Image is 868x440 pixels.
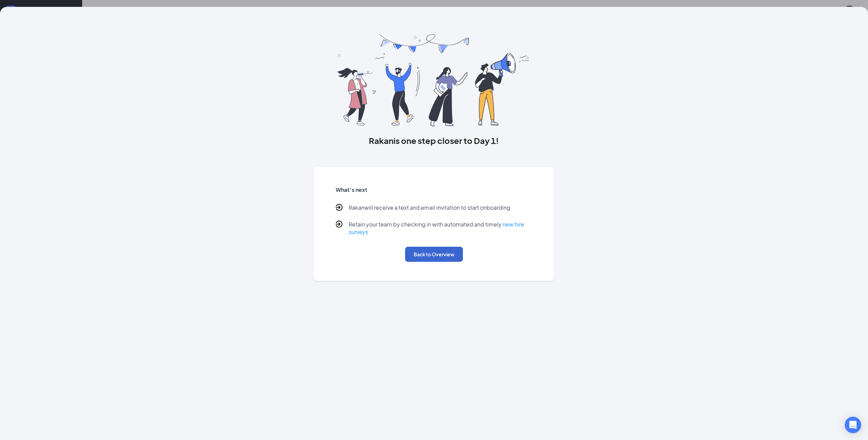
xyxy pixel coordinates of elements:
[405,247,463,262] button: Back to Overview
[349,221,533,236] p: Retain your team by checking in with automated and timely
[314,135,555,146] h3: Rakan is one step closer to Day 1!
[349,204,510,212] p: Rakan will receive a text and email invitation to start onboarding
[845,417,861,433] div: Open Intercom Messenger
[338,34,530,126] img: you are all set
[349,221,524,235] a: new hire surveys
[336,186,533,194] h5: What’s next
